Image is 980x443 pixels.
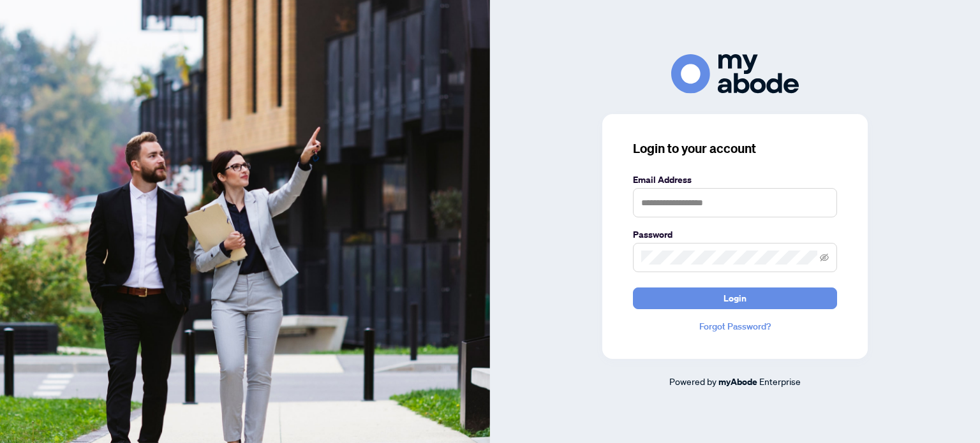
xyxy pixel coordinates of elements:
[633,140,837,157] h3: Login to your account
[633,228,837,242] label: Password
[633,287,837,309] button: Login
[724,288,746,309] span: Login
[759,375,801,387] span: Enterprise
[633,173,837,187] label: Email Address
[718,375,757,389] a: myAbode
[671,54,799,93] img: ma-logo
[820,253,829,262] span: eye-invisible
[669,375,716,387] span: Powered by
[633,319,837,333] a: Forgot Password?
